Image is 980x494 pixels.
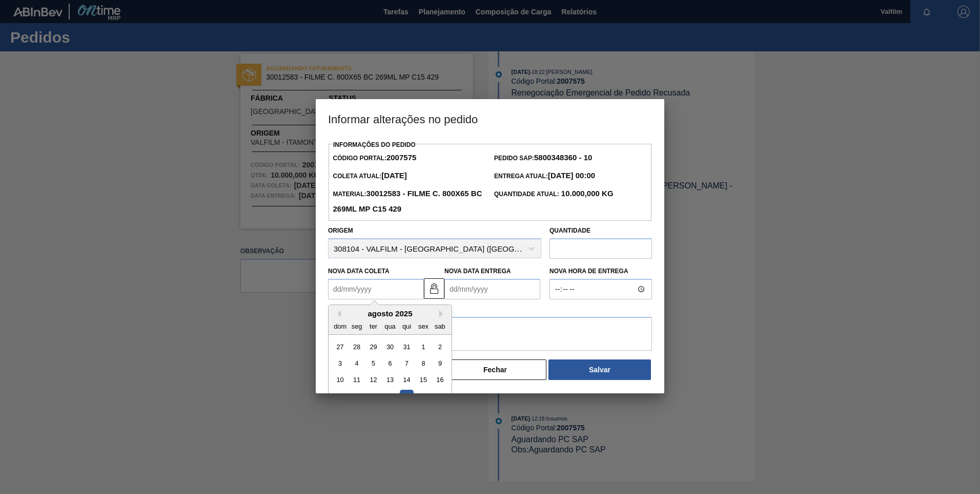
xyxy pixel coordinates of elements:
div: Choose sexta-feira, 15 de agosto de 2025 [416,373,430,387]
div: Choose sábado, 2 de agosto de 2025 [433,340,447,354]
div: Choose segunda-feira, 4 de agosto de 2025 [350,356,364,370]
div: Choose quinta-feira, 31 de julho de 2025 [400,340,414,354]
div: agosto 2025 [329,309,452,318]
div: Choose quarta-feira, 6 de agosto de 2025 [383,356,397,370]
div: Choose segunda-feira, 28 de julho de 2025 [350,340,364,354]
div: Choose sábado, 9 de agosto de 2025 [433,356,447,370]
strong: [DATE] [381,171,407,180]
span: Coleta Atual: [333,173,406,180]
div: Choose domingo, 17 de agosto de 2025 [333,390,347,404]
strong: 30012583 - FILME C. 800X65 BC 269ML MP C15 429 [333,189,482,213]
div: ter [366,319,380,333]
button: unlocked [424,278,444,299]
strong: [DATE] 00:00 [548,171,595,180]
span: Código Portal: [333,155,416,162]
div: Choose segunda-feira, 18 de agosto de 2025 [350,390,364,404]
div: Choose domingo, 3 de agosto de 2025 [333,356,347,370]
div: Choose sexta-feira, 22 de agosto de 2025 [416,390,430,404]
div: Choose segunda-feira, 11 de agosto de 2025 [350,373,364,387]
div: Choose terça-feira, 12 de agosto de 2025 [366,373,380,387]
div: Choose terça-feira, 5 de agosto de 2025 [366,356,380,370]
div: Choose quinta-feira, 14 de agosto de 2025 [400,373,414,387]
div: sex [416,319,430,333]
div: Choose terça-feira, 19 de agosto de 2025 [366,390,380,404]
img: unlocked [428,282,440,295]
input: dd/mm/yyyy [444,279,540,299]
strong: 10.000,000 KG [559,189,614,198]
strong: 5800348360 - 10 [534,153,592,162]
label: Origem [328,227,353,234]
div: sab [433,319,447,333]
div: Choose quarta-feira, 13 de agosto de 2025 [383,373,397,387]
div: Choose sexta-feira, 8 de agosto de 2025 [416,356,430,370]
input: dd/mm/yyyy [328,279,424,299]
button: Salvar [548,359,651,380]
button: Fechar [444,359,546,380]
label: Nova Data Coleta [328,268,390,275]
div: qua [383,319,397,333]
div: Choose sábado, 23 de agosto de 2025 [433,390,447,404]
button: Next Month [439,310,446,317]
span: Material: [333,191,482,213]
div: month 2025-08 [332,338,448,439]
label: Quantidade [549,227,590,234]
div: Choose quinta-feira, 21 de agosto de 2025 [400,390,414,404]
div: Choose quarta-feira, 20 de agosto de 2025 [383,390,397,404]
label: Nova Data Entrega [444,268,511,275]
div: Choose sábado, 16 de agosto de 2025 [433,373,447,387]
label: Informações do Pedido [333,141,416,148]
div: Choose domingo, 10 de agosto de 2025 [333,373,347,387]
div: Choose terça-feira, 29 de julho de 2025 [366,340,380,354]
span: Quantidade Atual: [494,191,614,198]
div: Choose sexta-feira, 1 de agosto de 2025 [416,340,430,354]
label: Observação [328,302,652,317]
strong: 2007575 [386,153,416,162]
div: seg [350,319,364,333]
div: Choose domingo, 27 de julho de 2025 [333,340,347,354]
span: Pedido SAP: [494,155,592,162]
button: Previous Month [334,310,341,317]
div: dom [333,319,347,333]
label: Nova Hora de Entrega [549,264,652,279]
div: qui [400,319,414,333]
span: Entrega Atual: [494,173,595,180]
div: Choose quarta-feira, 30 de julho de 2025 [383,340,397,354]
div: Choose quinta-feira, 7 de agosto de 2025 [400,356,414,370]
h3: Informar alterações no pedido [316,99,664,138]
